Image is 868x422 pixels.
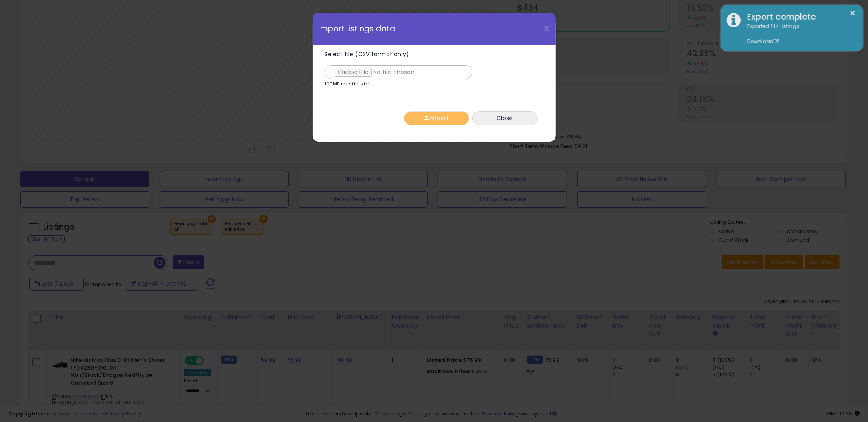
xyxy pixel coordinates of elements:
button: Import [404,111,469,125]
div: Exported 144 listings. [741,23,857,46]
button: Close [472,111,538,125]
span: X [544,23,550,34]
div: Export complete [741,11,857,23]
a: Download [747,38,779,45]
span: Import listings data [319,25,396,33]
span: Select file (CSV format only) [325,50,409,58]
p: 100MB max file size [325,82,371,86]
button: × [850,8,856,18]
